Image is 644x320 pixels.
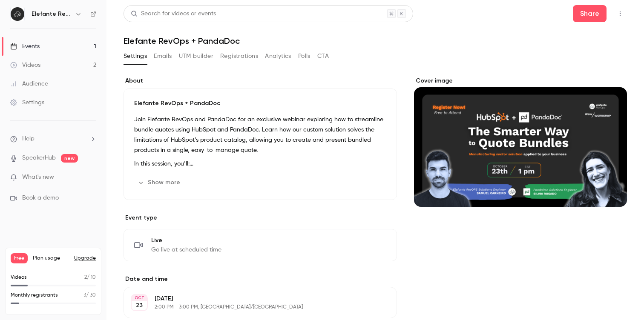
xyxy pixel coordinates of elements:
[83,291,96,299] p: / 30
[134,176,185,189] button: Show more
[84,275,87,280] span: 2
[265,49,291,63] button: Analytics
[151,236,221,245] span: Live
[220,49,258,63] button: Registrations
[154,49,172,63] button: Emails
[124,36,627,46] h1: Elefante RevOps + PandaDoc
[22,173,54,182] span: What's new
[573,5,607,22] button: Share
[22,154,56,163] a: SpeakerHub
[124,275,397,283] label: Date and time
[11,274,27,281] p: Videos
[11,7,24,21] img: Elefante RevOps
[136,301,143,310] p: 23
[33,255,69,262] span: Plan usage
[298,49,310,63] button: Polls
[132,295,147,301] div: OCT
[10,134,96,143] li: help-dropdown-opener
[134,99,386,108] p: Elefante RevOps + PandaDoc
[83,293,86,298] span: 3
[134,114,386,155] p: Join Elefante RevOps and PandaDoc for an exclusive webinar exploring how to streamline bundle quo...
[124,77,397,85] label: About
[317,49,329,63] button: CTA
[10,42,40,51] div: Events
[10,98,44,107] div: Settings
[414,77,627,207] section: Cover image
[10,61,40,69] div: Videos
[124,214,397,222] p: Event type
[155,304,352,311] p: 2:00 PM - 3:00 PM, [GEOGRAPHIC_DATA]/[GEOGRAPHIC_DATA]
[61,154,78,163] span: new
[134,159,386,169] p: In this session, you’ll:
[155,294,352,303] p: [DATE]
[86,174,96,181] iframe: Noticeable Trigger
[131,9,216,18] div: Search for videos or events
[32,10,72,18] h6: Elefante RevOps
[151,246,221,254] span: Go live at scheduled time
[84,274,96,281] p: / 10
[22,194,59,203] span: Book a demo
[11,253,28,263] span: Free
[179,49,213,63] button: UTM builder
[11,291,58,299] p: Monthly registrants
[22,134,34,143] span: Help
[10,80,48,88] div: Audience
[74,255,96,262] button: Upgrade
[124,49,147,63] button: Settings
[414,77,627,85] label: Cover image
